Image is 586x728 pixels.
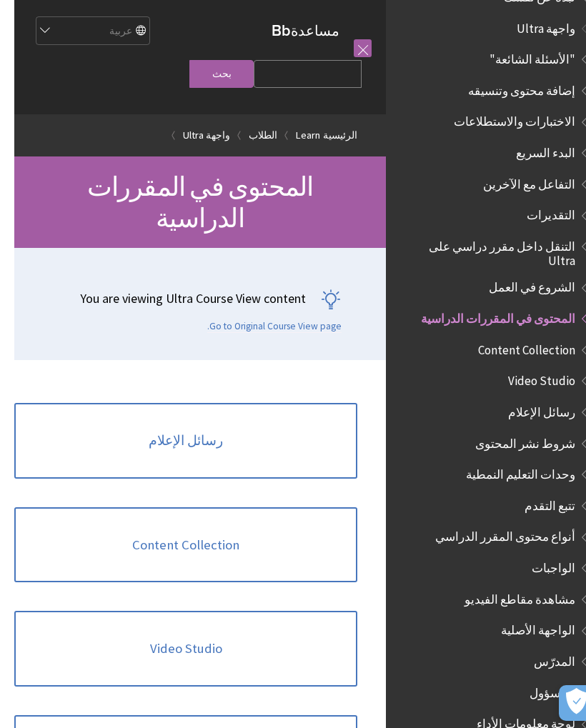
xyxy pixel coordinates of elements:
[169,126,216,144] a: واجهة Ultra
[452,462,561,482] span: وحدات التعليم النمطية
[234,126,263,144] a: الطلاب
[257,21,325,39] a: مساعدةBb
[14,289,327,307] p: You are viewing Ultra Course View content
[421,525,561,544] span: أنواع محتوى المقرر الدراسي
[309,126,343,144] a: الرئيسية
[494,369,561,388] span: Video Studio
[502,16,561,36] span: واجهة Ultra
[517,556,561,575] span: الواجبات
[494,400,561,419] span: رسائل الإعلام
[461,432,561,451] span: شروط نشر المحتوى
[512,204,561,223] span: التقديرات
[520,649,561,669] span: المدرّس
[502,141,561,160] span: البدء السريع
[515,681,561,700] span: المسؤول
[475,47,561,66] span: "الأسئلة الشائعة"
[450,587,561,607] span: مشاهدة مقاطع الفيديو
[439,110,561,129] span: الاختبارات والاستطلاعات
[464,338,561,357] span: Content Collection
[510,494,561,513] span: تتبع التقدم
[21,17,135,46] select: Site Language Selector
[407,306,561,326] span: المحتوى في المقررات الدراسية
[469,172,561,191] span: التفاعل مع الآخرين
[475,276,561,295] span: الشروع في العمل
[487,619,561,638] span: الواجهة الأصلية
[257,21,277,40] strong: Bb
[454,79,561,98] span: إضافة محتوى وتنسيقه
[73,170,299,234] span: المحتوى في المقررات الدراسية
[193,320,327,333] a: Go to Original Course View page.
[175,60,239,88] input: بحث
[282,126,306,144] a: Learn
[403,234,561,268] span: التنقل داخل مقرر دراسي على Ultra
[545,685,580,721] button: فتح التفضيلات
